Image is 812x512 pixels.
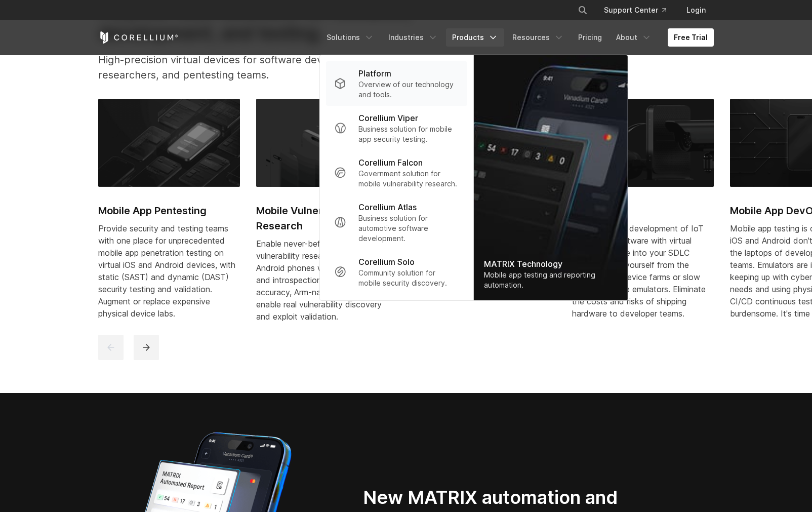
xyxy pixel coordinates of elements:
img: IoT DevOps [572,99,714,187]
p: Corellium Falcon [358,156,423,169]
a: Free Trial [668,28,714,47]
div: Navigation Menu [320,28,714,47]
a: Support Center [596,1,674,19]
a: Resources [506,28,570,47]
a: Corellium Viper Business solution for mobile app security testing. [326,106,467,150]
p: Government solution for mobile vulnerability research. [358,169,459,189]
p: Corellium Solo [358,256,415,268]
a: About [610,28,658,47]
div: MATRIX Technology [484,258,618,270]
a: Industries [382,28,444,47]
div: Navigation Menu [565,1,714,19]
a: Mobile App Pentesting Mobile App Pentesting Provide security and testing teams with one place for... [98,99,240,332]
a: Corellium Falcon Government solution for mobile vulnerability research. [326,150,467,195]
a: Corellium Solo Community solution for mobile security discovery. [326,250,467,294]
div: Mobile app testing and reporting automation. [484,270,618,290]
a: Pricing [572,28,608,47]
a: Corellium Atlas Business solution for automotive software development. [326,195,467,250]
h2: IoT DevOps [572,203,714,218]
p: Business solution for automotive software development. [358,213,459,244]
p: Platform [358,67,391,80]
p: High-precision virtual devices for software developers, security researchers, and pentesting teams. [98,52,443,83]
img: Matrix_WebNav_1x [474,55,628,300]
p: Community solution for mobile security discovery. [358,268,459,288]
a: IoT DevOps IoT DevOps Modernize the development of IoT embedded software with virtual devices tha... [572,99,714,332]
p: Business solution for mobile app security testing. [358,124,459,144]
button: next [134,335,159,360]
a: MATRIX Technology Mobile app testing and reporting automation. [474,55,628,300]
div: Provide security and testing teams with one place for unprecedented mobile app penetration testin... [98,222,240,320]
a: Platform Overview of our technology and tools. [326,61,467,106]
h2: Mobile App Pentesting [98,203,240,218]
p: Corellium Atlas [358,201,417,213]
img: Mobile Vulnerability Research [256,99,398,187]
a: Mobile Vulnerability Research Mobile Vulnerability Research Enable never-before-possible security... [256,99,398,335]
p: Overview of our technology and tools. [358,80,459,100]
div: Enable never-before-possible security vulnerability research for iOS and Android phones with deep... [256,238,398,323]
h2: Mobile Vulnerability Research [256,203,398,233]
a: Solutions [320,28,380,47]
a: Corellium Home [98,31,179,44]
p: Corellium Viper [358,112,418,124]
a: Login [678,1,714,19]
div: Modernize the development of IoT embedded software with virtual devices that tie into your SDLC p... [572,222,714,320]
a: Products [446,28,504,47]
button: Search [574,1,592,19]
img: Mobile App Pentesting [98,99,240,187]
button: previous [98,335,124,360]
